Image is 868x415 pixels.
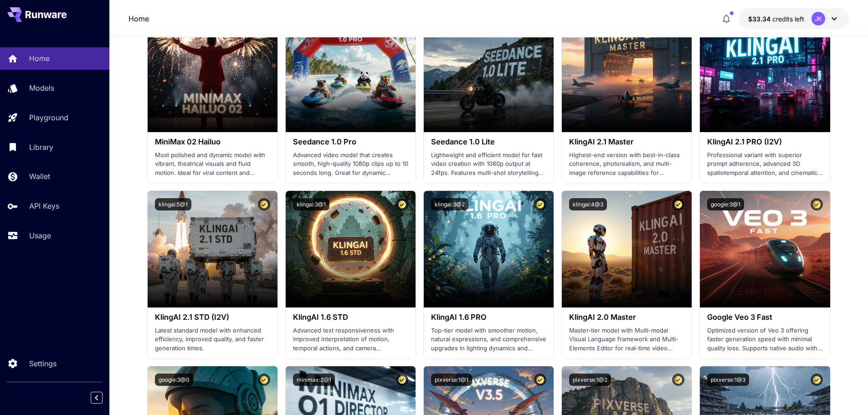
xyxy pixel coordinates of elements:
button: google:3@0 [155,374,193,386]
img: alt [148,15,277,132]
img: logo_orange.svg [15,15,22,22]
img: alt [562,15,692,132]
button: Collapse sidebar [91,392,103,404]
p: Latest standard model with enhanced efficiency, improved quality, and faster generation times. [155,326,270,353]
p: Home [29,53,50,64]
span: credits left [772,15,804,23]
button: Certified Model – Vetted for best performance and includes a commercial license. [811,374,823,386]
p: Most polished and dynamic model with vibrant, theatrical visuals and fluid motion. Ideal for vira... [155,151,270,178]
img: alt [286,15,416,132]
img: alt [286,191,416,307]
button: Certified Model – Vetted for best performance and includes a commercial license. [534,374,546,386]
p: Advanced text responsiveness with improved interpretation of motion, temporal actions, and camera... [293,326,408,353]
button: klingai:5@1 [155,198,191,210]
button: google:3@1 [707,198,744,210]
button: pixverse:1@3 [707,374,749,386]
h3: KlingAI 1.6 STD [293,313,408,322]
button: Certified Model – Vetted for best performance and includes a commercial license. [396,374,408,386]
div: Domain: [URL] [24,24,65,31]
h3: KlingAI 1.6 PRO [431,313,546,322]
button: $33.34168JK [739,8,849,29]
img: tab_domain_overview_orange.svg [25,53,32,60]
button: minimax:2@1 [293,374,335,386]
p: Advanced video model that creates smooth, high-quality 1080p clips up to 10 seconds long. Great f... [293,151,408,178]
p: Models [29,82,54,93]
div: v 4.0.25 [26,15,45,22]
h3: KlingAI 2.1 PRO (I2V) [707,138,822,146]
button: pixverse:1@2 [569,374,611,386]
button: klingai:3@2 [431,198,468,210]
span: $33.34 [748,15,772,23]
div: Domain Overview [35,54,82,60]
img: alt [700,15,830,132]
button: Certified Model – Vetted for best performance and includes a commercial license. [811,198,823,210]
h3: Seedance 1.0 Lite [431,138,546,146]
button: klingai:3@1 [293,198,329,210]
img: alt [562,191,692,307]
p: Master-tier model with Multi-modal Visual Language framework and Multi-Elements Editor for real-t... [569,326,684,353]
button: klingai:4@3 [569,198,607,210]
p: Professional variant with superior prompt adherence, advanced 3D spatiotemporal attention, and ci... [707,151,822,178]
div: JK [812,12,825,26]
p: Settings [29,358,56,369]
button: Certified Model – Vetted for best performance and includes a commercial license. [534,198,546,210]
h3: Google Veo 3 Fast [707,313,822,322]
p: Playground [29,112,68,123]
h3: KlingAI 2.1 Master [569,138,684,146]
h3: KlingAI 2.1 STD (I2V) [155,313,270,322]
h3: Seedance 1.0 Pro [293,138,408,146]
img: alt [148,191,277,307]
p: Library [29,142,53,153]
div: $33.34168 [748,14,804,24]
p: API Keys [29,200,59,211]
div: Collapse sidebar [98,389,109,406]
p: Top-tier model with smoother motion, natural expressions, and comprehensive upgrades in lighting ... [431,326,546,353]
h3: KlingAI 2.0 Master [569,313,684,322]
button: Certified Model – Vetted for best performance and includes a commercial license. [672,374,684,386]
p: Wallet [29,171,50,182]
p: Usage [29,230,51,241]
div: Keywords by Traffic [101,54,154,60]
img: alt [700,191,830,307]
nav: breadcrumb [128,13,149,24]
button: Certified Model – Vetted for best performance and includes a commercial license. [258,198,270,210]
img: website_grey.svg [15,24,22,31]
button: Certified Model – Vetted for best performance and includes a commercial license. [396,198,408,210]
p: Lightweight and efficient model for fast video creation with 1080p output at 24fps. Features mult... [431,151,546,178]
button: pixverse:1@1 [431,374,472,386]
p: Optimized version of Veo 3 offering faster generation speed with minimal quality loss. Supports n... [707,326,822,353]
a: Home [128,13,149,24]
img: alt [424,15,554,132]
img: alt [424,191,554,307]
button: Certified Model – Vetted for best performance and includes a commercial license. [258,374,270,386]
img: tab_keywords_by_traffic_grey.svg [91,53,98,60]
button: Certified Model – Vetted for best performance and includes a commercial license. [672,198,684,210]
p: Highest-end version with best-in-class coherence, photorealism, and multi-image reference capabil... [569,151,684,178]
h3: MiniMax 02 Hailuo [155,138,270,146]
